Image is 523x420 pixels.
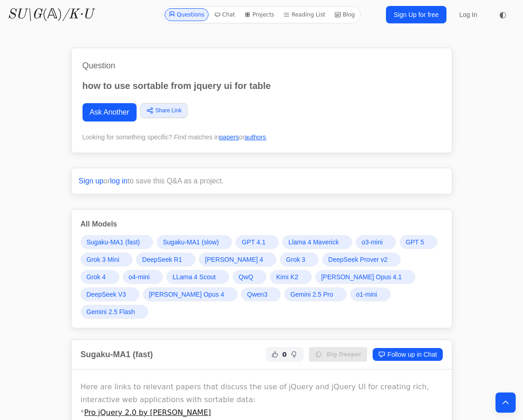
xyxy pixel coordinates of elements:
a: Grok 4 [81,270,119,284]
a: Pro jQuery 2.0 by [PERSON_NAME] [84,408,211,417]
span: Gemini 2.5 Flash [87,307,135,316]
p: how to use sortable from jquery ui for table [83,79,441,92]
span: DeepSeek Prover v2 [328,255,387,264]
a: Sign up [79,177,104,185]
a: Grok 3 Mini [81,253,133,266]
a: QwQ [233,270,267,284]
span: o3-mini [362,238,383,247]
span: GPT 4.1 [242,238,265,247]
a: log in [110,177,127,185]
span: Sugaku-MA1 (slow) [163,238,219,247]
a: Llama 4 Maverick [282,235,352,249]
a: Gemini 2.5 Flash [81,305,149,319]
span: Grok 3 Mini [87,255,120,264]
a: Follow up in Chat [373,348,442,361]
a: Sugaku-MA1 (slow) [157,235,232,249]
span: Llama 4 Maverick [288,238,339,247]
a: Log In [454,6,483,23]
a: Reading List [280,8,329,21]
span: Grok 3 [286,255,305,264]
span: ◐ [499,11,506,19]
a: DeepSeek R1 [136,253,195,266]
a: [PERSON_NAME] Opus 4.1 [315,270,415,284]
a: GPT 4.1 [236,235,279,249]
span: Qwen3 [247,290,267,299]
a: Qwen3 [241,287,281,301]
span: [PERSON_NAME] 4 [205,255,263,264]
a: LLama 4 Scout [166,270,229,284]
span: DeepSeek R1 [142,255,182,264]
a: Questions [165,8,209,21]
span: 0 [282,350,287,359]
h3: All Models [81,219,443,230]
a: DeepSeek V3 [81,287,139,301]
a: o4-mini [123,270,163,284]
button: ◐ [494,6,512,24]
span: [PERSON_NAME] Opus 4 [149,290,224,299]
span: GPT 5 [406,238,424,247]
a: authors [245,133,266,141]
div: Looking for something specific? Find matches in or . [83,133,441,142]
button: Not Helpful [289,349,300,360]
h2: Sugaku-MA1 (fast) [81,348,153,361]
i: /K·U [62,8,93,22]
a: DeepSeek Prover v2 [322,253,401,266]
a: Kimi K2 [270,270,311,284]
span: Grok 4 [87,272,106,282]
a: GPT 5 [400,235,437,249]
span: DeepSeek V3 [87,290,126,299]
a: Blog [331,8,359,21]
a: Sugaku-MA1 (fast) [81,235,154,249]
a: papers [219,133,239,141]
span: o4-mini [129,272,150,282]
span: Share Link [155,106,182,115]
span: LLama 4 Scout [172,272,215,282]
a: Gemini 2.5 Pro [284,287,346,301]
a: o1-mini [350,287,391,301]
a: o3-mini [356,235,396,249]
a: Grok 3 [280,253,319,266]
span: Sugaku-MA1 (fast) [87,238,140,247]
span: Kimi K2 [276,272,298,282]
i: SU\G [7,8,42,22]
span: [PERSON_NAME] Opus 4.1 [321,272,402,282]
a: [PERSON_NAME] Opus 4 [143,287,237,301]
a: SU\G(𝔸)/K·U [7,6,93,23]
a: Chat [210,8,239,21]
h1: Question [83,59,441,72]
button: Back to top [495,392,516,413]
p: or to save this Q&A as a project. [79,176,445,187]
a: Ask Another [83,103,137,122]
a: Sign Up for free [386,6,446,23]
span: o1-mini [356,290,377,299]
span: Gemini 2.5 Pro [290,290,333,299]
a: Projects [241,8,278,21]
span: QwQ [239,272,253,282]
button: Helpful [270,349,281,360]
a: [PERSON_NAME] 4 [199,253,276,266]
